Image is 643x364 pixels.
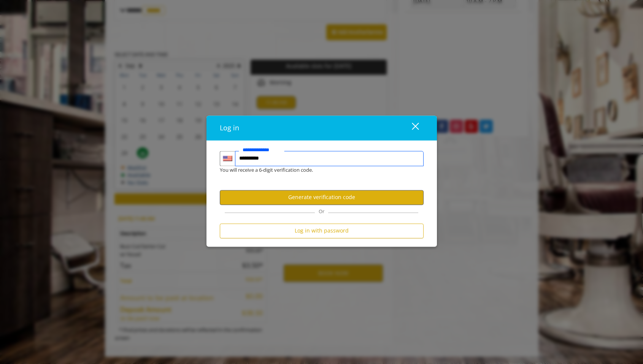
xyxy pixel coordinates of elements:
button: Generate verification code [220,190,424,205]
button: Log in with password [220,223,424,238]
span: Or [315,208,328,215]
div: Country [220,151,235,166]
span: Log in [220,123,239,132]
div: You will receive a 6-digit verification code. [214,166,418,174]
div: close dialog [403,122,418,134]
button: close dialog [398,120,424,136]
